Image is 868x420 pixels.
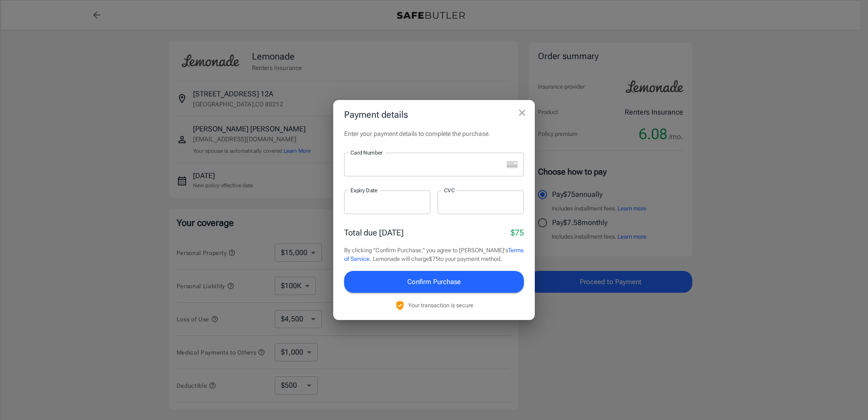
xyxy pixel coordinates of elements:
iframe: Secure CVC input frame [444,198,518,206]
button: close [513,104,531,122]
iframe: Secure card number input frame [350,160,503,169]
label: Expiry Date [350,186,378,194]
label: CVC [444,186,455,194]
span: Confirm Purchase [407,276,461,288]
p: By clicking "Confirm Purchase," you agree to [PERSON_NAME]'s . Lemonade will charge $75 to your p... [344,246,524,264]
button: Confirm Purchase [344,271,524,293]
p: Enter your payment details to complete the purchase. [344,129,524,138]
p: Total due [DATE] [344,226,404,239]
iframe: Secure expiration date input frame [350,198,424,206]
p: $75 [511,226,524,239]
svg: unknown [507,161,518,168]
label: Card Number [350,149,383,156]
p: Your transaction is secure [408,301,473,310]
h2: Payment details [333,100,535,129]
